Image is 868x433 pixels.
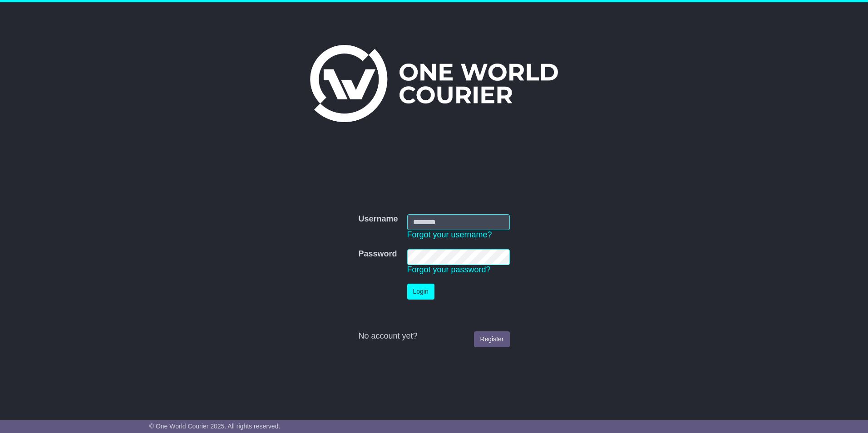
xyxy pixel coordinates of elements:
div: No account yet? [358,331,509,341]
a: Forgot your username? [407,230,492,239]
button: Login [407,284,434,300]
label: Username [358,214,398,224]
a: Register [474,331,509,347]
a: Forgot your password? [407,265,491,274]
label: Password [358,249,397,259]
img: One World [310,45,558,122]
span: © One World Courier 2025. All rights reserved. [149,423,281,430]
